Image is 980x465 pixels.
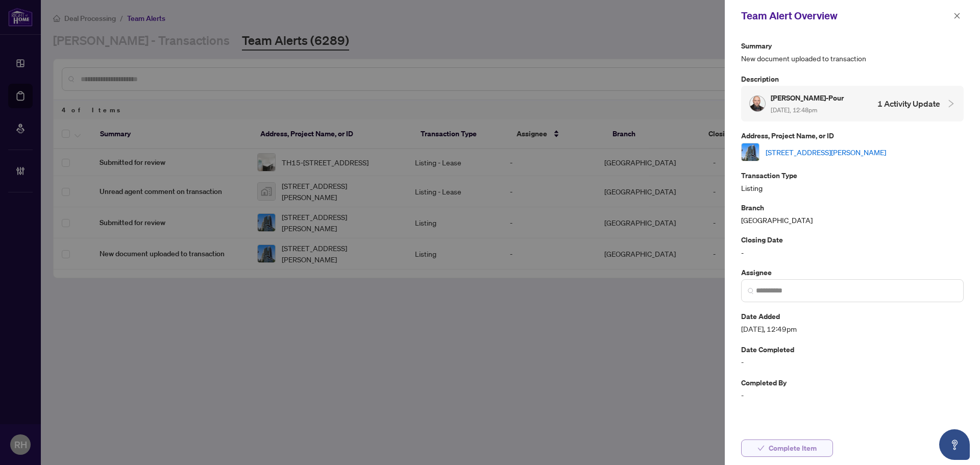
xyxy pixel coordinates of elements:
[741,356,964,368] span: -
[741,8,950,23] div: Team Alert Overview
[953,12,961,19] span: close
[766,146,886,158] a: [STREET_ADDRESS][PERSON_NAME]
[741,266,964,278] p: Assignee
[741,169,964,181] p: Transaction Type
[769,440,817,456] span: Complete Item
[748,288,754,294] img: search_icon
[946,99,955,108] span: collapsed
[750,96,765,111] img: Profile Icon
[741,234,964,258] div: -
[741,86,964,121] div: Profile Icon[PERSON_NAME]-Pour [DATE], 12:48pm1 Activity Update
[741,130,964,141] p: Address, Project Name, or ID
[741,40,964,52] p: Summary
[741,202,964,213] p: Branch
[741,310,964,322] p: Date Added
[741,73,964,85] p: Description
[741,202,964,226] div: [GEOGRAPHIC_DATA]
[877,97,940,110] h4: 1 Activity Update
[741,169,964,193] div: Listing
[741,234,964,246] p: Closing Date
[741,377,964,388] p: Completed By
[741,344,964,355] p: Date Completed
[741,53,964,64] span: New document uploaded to transaction
[742,143,759,161] img: thumbnail-img
[741,439,833,457] button: Complete Item
[939,429,970,460] button: Open asap
[757,445,765,452] span: check
[741,389,964,401] span: -
[741,323,964,335] span: [DATE], 12:49pm
[771,106,817,114] span: [DATE], 12:48pm
[771,92,845,104] h5: [PERSON_NAME]-Pour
